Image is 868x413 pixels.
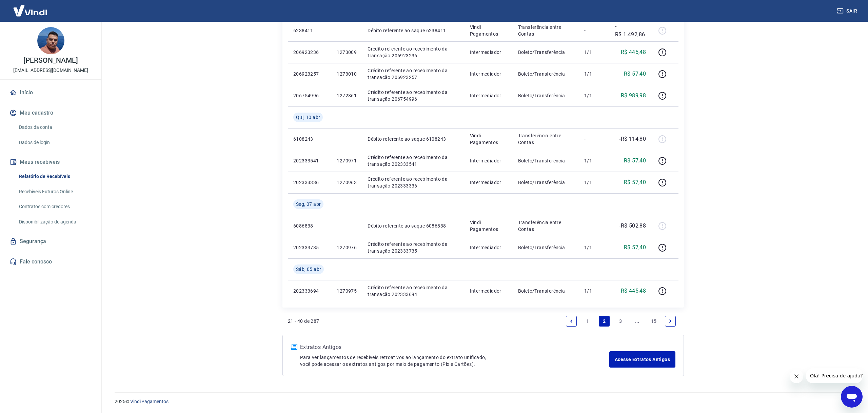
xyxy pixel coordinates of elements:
a: Relatório de Recebíveis [16,170,93,183]
p: R$ 57,40 [624,243,646,252]
p: [PERSON_NAME] [23,57,78,64]
p: Intermediador [470,49,507,56]
button: Meus recebíveis [8,155,93,170]
p: R$ 445,48 [621,48,646,56]
p: 6086838 [293,222,326,229]
p: 1273010 [337,71,357,77]
iframe: Botão para abrir a janela de mensagens [841,386,863,408]
iframe: Fechar mensagem [790,370,803,383]
img: 4e2715ee-2a14-40c4-bef2-8d00a5fb5992.jpeg [37,27,64,54]
p: -R$ 1.492,86 [615,22,646,39]
a: Fale conosco [8,254,93,269]
p: -R$ 114,80 [619,135,646,143]
a: Vindi Pagamentos [130,399,169,404]
p: 202333541 [293,157,326,164]
a: Jump forward [632,316,643,327]
p: R$ 57,40 [624,157,646,165]
a: Next page [665,316,676,327]
a: Page 3 [615,316,626,327]
p: 1/1 [584,71,604,77]
a: Dados de login [16,136,93,150]
img: Vindi [8,0,52,21]
a: Page 2 is your current page [599,316,610,327]
p: Crédito referente ao recebimento da transação 202333694 [368,284,459,298]
a: Início [8,85,93,100]
button: Meu cadastro [8,105,93,120]
a: Acesse Extratos Antigos [609,351,675,368]
ul: Pagination [563,313,678,329]
span: Qui, 10 abr [296,114,320,121]
p: Débito referente ao saque 6238411 [368,27,459,34]
p: Intermediador [470,288,507,294]
p: 1/1 [584,244,604,251]
p: 1270971 [337,157,357,164]
p: 6238411 [293,27,326,34]
p: Boleto/Transferência [518,288,573,294]
p: Transferência entre Contas [518,24,573,37]
p: Vindi Pagamentos [470,132,507,146]
p: 206923236 [293,49,326,56]
p: 1/1 [584,288,604,294]
a: Recebíveis Futuros Online [16,185,93,199]
p: Extratos Antigos [300,343,609,351]
a: Previous page [566,316,577,327]
p: Débito referente ao saque 6108243 [368,136,459,142]
p: 202333735 [293,244,326,251]
p: Crédito referente ao recebimento da transação 202333735 [368,241,459,254]
a: Disponibilização de agenda [16,215,93,229]
p: [EMAIL_ADDRESS][DOMAIN_NAME] [13,67,88,74]
p: Intermediador [470,179,507,186]
p: 1/1 [584,92,604,99]
p: R$ 445,48 [621,287,646,295]
p: Boleto/Transferência [518,244,573,251]
a: Segurança [8,234,93,249]
p: R$ 57,40 [624,178,646,186]
p: Intermediador [470,244,507,251]
span: Sáb, 05 abr [296,266,321,273]
p: Débito referente ao saque 6086838 [368,222,459,229]
p: Vindi Pagamentos [470,24,507,37]
p: 1/1 [584,157,604,164]
button: Sair [835,5,860,17]
p: Boleto/Transferência [518,157,573,164]
a: Contratos com credores [16,200,93,214]
p: 202333694 [293,288,326,294]
p: Para ver lançamentos de recebíveis retroativos ao lançamento do extrato unificado, você pode aces... [300,354,609,368]
iframe: Mensagem da empresa [806,368,863,383]
p: 2025 © [115,398,852,405]
p: - [584,222,604,229]
p: 1/1 [584,179,604,186]
p: Intermediador [470,157,507,164]
p: Vindi Pagamentos [470,219,507,233]
p: 1272861 [337,92,357,99]
p: 21 - 40 de 287 [288,318,319,324]
p: Crédito referente ao recebimento da transação 206754996 [368,89,459,102]
p: Crédito referente ao recebimento da transação 202333336 [368,176,459,189]
p: 1270976 [337,244,357,251]
p: 1270963 [337,179,357,186]
a: Page 1 [583,316,593,327]
p: Boleto/Transferência [518,49,573,56]
p: Boleto/Transferência [518,179,573,186]
a: Dados da conta [16,120,93,134]
p: - [584,27,604,34]
span: Olá! Precisa de ajuda? [4,5,57,10]
p: R$ 989,98 [621,92,646,100]
p: 6108243 [293,136,326,142]
p: Intermediador [470,71,507,77]
p: 1270975 [337,288,357,294]
p: Crédito referente ao recebimento da transação 206923257 [368,67,459,81]
span: Seg, 07 abr [296,201,321,208]
p: 202333336 [293,179,326,186]
p: R$ 57,40 [624,70,646,78]
p: 206754996 [293,92,326,99]
p: Boleto/Transferência [518,92,573,99]
p: Crédito referente ao recebimento da transação 206923236 [368,45,459,59]
p: 206923257 [293,71,326,77]
p: Transferência entre Contas [518,219,573,233]
p: Boleto/Transferência [518,71,573,77]
p: Crédito referente ao recebimento da transação 202333541 [368,154,459,168]
p: 1273009 [337,49,357,56]
p: - [584,136,604,142]
p: -R$ 502,88 [619,222,646,230]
